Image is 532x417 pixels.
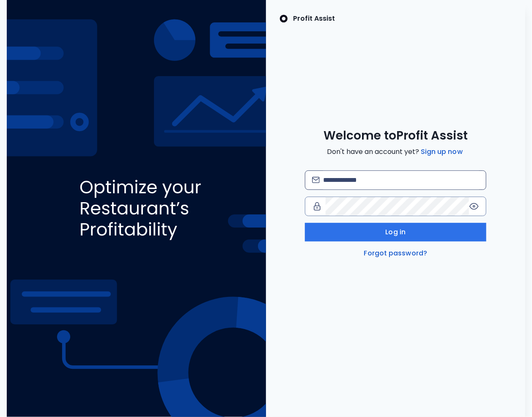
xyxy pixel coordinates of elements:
span: Welcome to Profit Assist [324,128,468,143]
a: Sign up now [419,147,464,157]
span: Don't have an account yet? [327,147,464,157]
img: email [312,177,320,183]
a: Forgot password? [362,248,429,258]
span: Log in [386,227,406,237]
p: Profit Assist [293,14,335,24]
img: SpotOn Logo [280,14,288,24]
button: Log in [305,223,487,241]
